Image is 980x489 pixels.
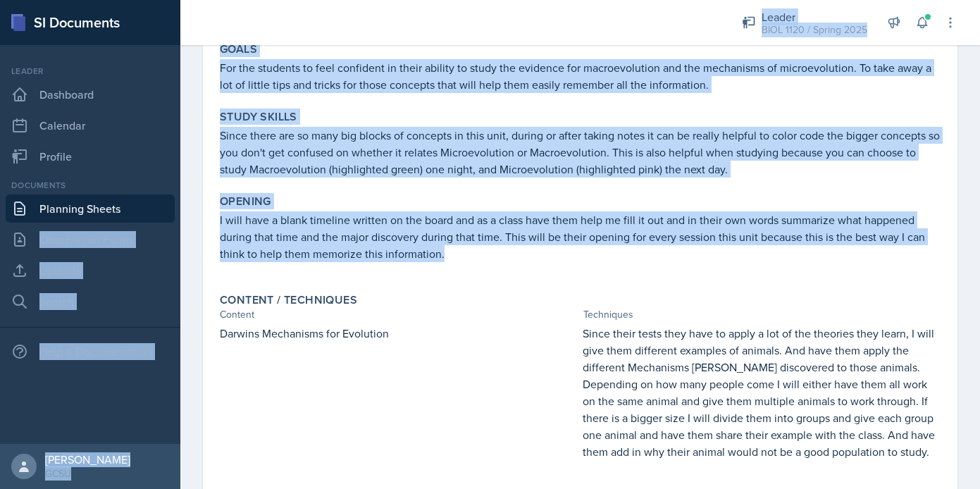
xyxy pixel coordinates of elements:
label: Content / Techniques [220,293,357,307]
p: I will have a blank timeline written on the board and as a class have them help me fill it out an... [220,211,941,262]
div: Leader [762,8,867,25]
div: Documents [6,179,175,192]
a: Search [6,287,175,316]
div: BIOL 1120 / Spring 2025 [762,23,867,37]
div: GCSU [45,466,130,481]
div: [PERSON_NAME] [45,452,130,466]
a: Observation Forms [6,225,175,254]
label: Goals [220,42,257,56]
label: Study Skills [220,110,297,124]
div: Content [220,307,578,322]
p: For the students to feel confident in their ability to study the evidence for macroevolution and ... [220,59,941,93]
p: Darwins Mechanisms for Evolution [220,325,577,342]
p: Since their tests they have to apply a lot of the theories they learn, I will give them different... [583,325,941,460]
div: Techniques [583,307,941,322]
a: Dashboard [6,80,175,109]
p: Since there are so many big blocks of concepts in this unit, during or after taking notes it can ... [220,127,941,178]
a: Planning Sheets [6,194,175,223]
a: Profile [6,142,175,171]
a: Uploads [6,256,175,285]
label: Opening [220,194,271,209]
a: Calendar [6,111,175,140]
div: Leader [6,65,175,78]
div: Help & Documentation [6,338,175,366]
